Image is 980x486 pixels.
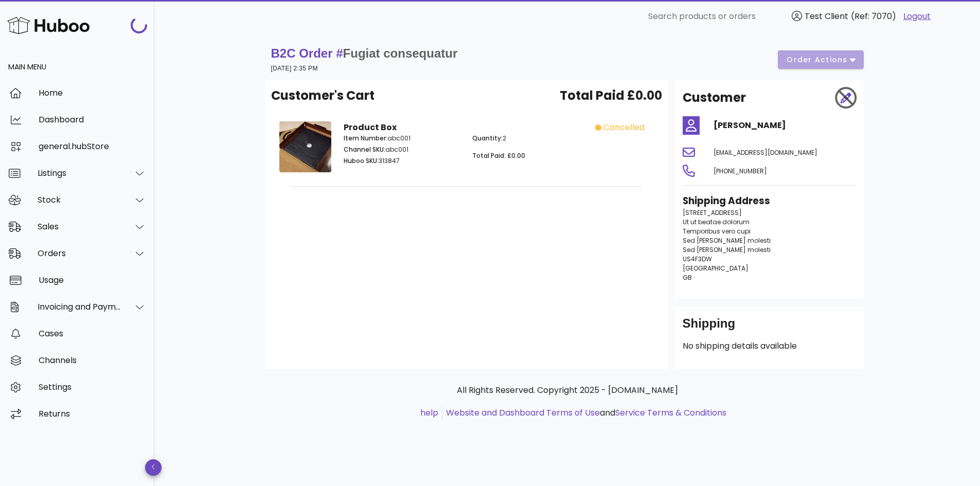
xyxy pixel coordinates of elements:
[683,236,771,245] span: Sed [PERSON_NAME] molesti
[344,145,460,154] p: abc001
[446,407,600,419] a: Website and Dashboard Terms of Use
[344,156,379,165] span: Huboo SKU:
[714,167,767,175] span: [PHONE_NUMBER]
[683,218,750,226] span: Ut ut beatae dolorum
[39,382,146,392] div: Settings
[39,275,146,285] div: Usage
[472,134,589,143] p: 2
[420,407,438,419] a: help
[603,121,645,134] span: cancelled
[344,156,460,166] p: 313847
[805,10,848,22] span: Test Client
[279,121,331,172] img: Product Image
[560,86,662,105] span: Total Paid £0.00
[683,208,742,217] span: [STREET_ADDRESS]
[344,134,387,142] span: Item Number:
[683,340,856,352] p: No shipping details available
[344,121,397,133] strong: Product Box
[472,134,503,142] span: Quantity:
[472,151,525,160] span: Total Paid: £0.00
[683,264,749,273] span: [GEOGRAPHIC_DATA]
[39,355,146,365] div: Channels
[343,46,458,60] span: Fugiat consequatur
[615,407,726,419] a: Service Terms & Conditions
[683,255,712,263] span: US4F3DW
[39,141,146,151] div: general.hubStore
[273,384,862,397] p: All Rights Reserved. Copyright 2025 - [DOMAIN_NAME]
[344,134,460,143] p: abc001
[38,195,121,205] div: Stock
[442,407,726,419] li: and
[39,115,146,124] div: Dashboard
[683,315,856,340] div: Shipping
[39,329,146,338] div: Cases
[714,119,856,132] h4: [PERSON_NAME]
[683,194,856,208] h3: Shipping Address
[271,65,318,72] small: [DATE] 2:35 PM
[38,302,121,312] div: Invoicing and Payments
[683,273,692,282] span: GB
[344,145,385,154] span: Channel SKU:
[683,245,771,254] span: Sed [PERSON_NAME] molesti
[271,46,458,60] strong: B2C Order #
[38,222,121,231] div: Sales
[39,409,146,419] div: Returns
[714,148,817,157] span: [EMAIL_ADDRESS][DOMAIN_NAME]
[683,88,746,107] h2: Customer
[38,248,121,258] div: Orders
[851,10,896,22] span: (Ref: 7070)
[7,14,90,37] img: Huboo Logo
[271,86,375,105] span: Customer's Cart
[38,168,121,178] div: Listings
[39,88,146,98] div: Home
[903,10,931,23] a: Logout
[683,227,751,236] span: Temporibus vero cupi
